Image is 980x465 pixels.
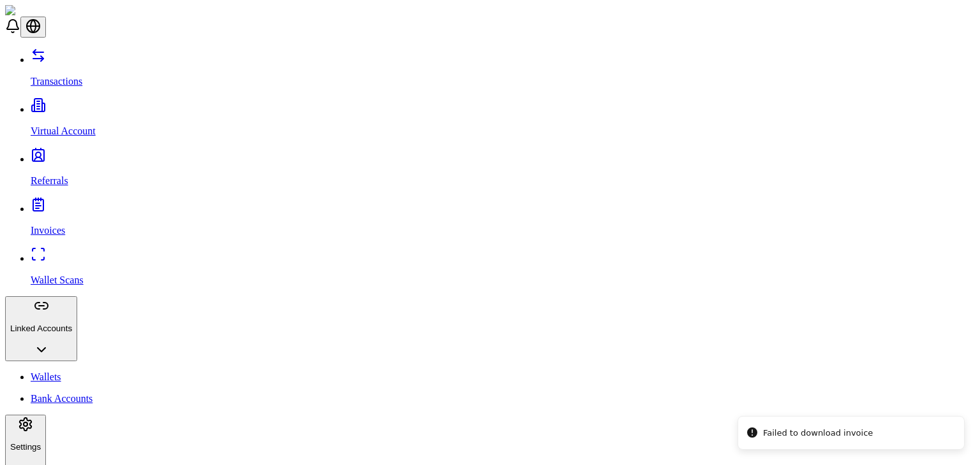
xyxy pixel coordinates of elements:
p: Invoices [31,225,975,236]
p: Referrals [31,175,975,187]
p: Linked Accounts [10,324,72,333]
button: Linked Accounts [5,296,77,361]
div: Failed to download invoice [763,427,873,440]
a: Bank Accounts [31,393,975,404]
p: Virtual Account [31,125,975,137]
a: Invoices [31,203,975,236]
p: Transactions [31,76,975,87]
p: Settings [10,442,41,452]
img: ShieldPay Logo [5,5,81,17]
p: Wallet Scans [31,275,975,286]
a: Referrals [31,154,975,187]
a: Wallet Scans [31,253,975,286]
a: Virtual Account [31,104,975,137]
a: Wallets [31,371,975,383]
a: Transactions [31,54,975,87]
